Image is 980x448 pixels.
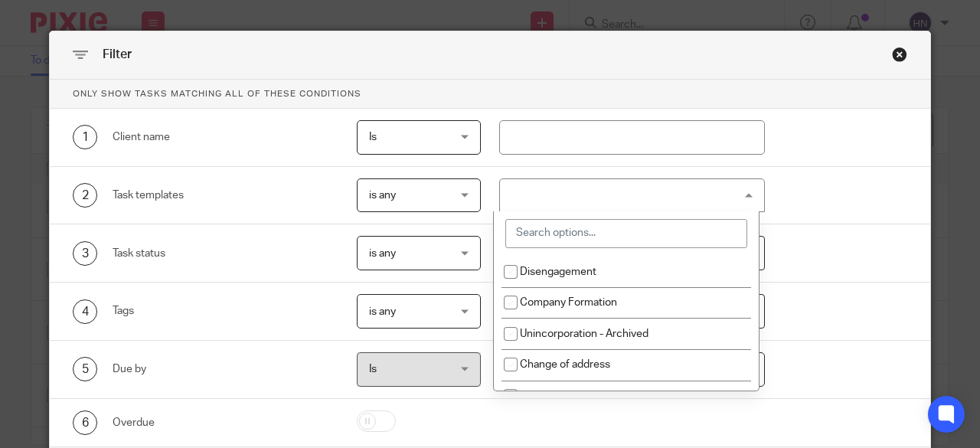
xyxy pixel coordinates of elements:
div: 4 [73,299,97,324]
span: is any [369,306,396,317]
div: Tags [113,303,339,319]
div: 2 [73,183,97,208]
span: Is [369,364,377,374]
div: 6 [73,410,97,435]
div: Due by [113,361,339,377]
span: is any [369,248,396,259]
span: Disengagement [520,267,596,277]
div: 5 [73,357,97,381]
div: Close this dialog window [892,47,907,62]
span: Filter [103,48,132,60]
input: Search options... [505,219,747,248]
div: 1 [73,125,97,149]
div: 3 [73,241,97,266]
span: Change of address [520,359,610,370]
div: Client name [113,129,339,145]
p: Only show tasks matching all of these conditions [50,80,930,109]
span: is any [369,190,396,201]
div: Task status [113,246,339,261]
span: Company Formation [520,297,617,308]
span: Unincorporation - Archived [520,329,648,339]
div: Overdue [113,415,339,430]
div: Task templates [113,188,339,203]
span: Is [369,132,377,142]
